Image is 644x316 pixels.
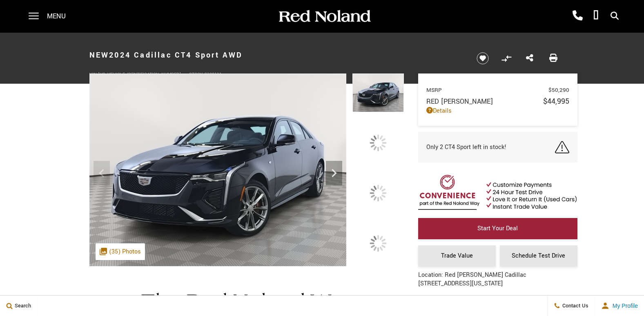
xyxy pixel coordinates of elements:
[418,288,454,296] a: 719.633.4633
[426,86,569,94] a: MSRP $50,290
[13,302,31,309] span: Search
[89,71,98,78] span: VIN:
[277,9,371,24] img: Red Noland Auto Group
[595,296,644,316] button: Open user profile menu
[352,73,404,112] img: New 2024 Black Cadillac Sport image 1
[549,53,557,64] a: Print this New 2024 Cadillac CT4 Sport AWD
[326,161,342,185] div: Next
[426,86,548,94] span: MSRP
[418,271,526,303] div: Location: Red [PERSON_NAME] Cadillac [STREET_ADDRESS][US_STATE]
[500,245,577,267] a: Schedule Test Drive
[426,97,543,106] span: Red [PERSON_NAME]
[204,71,222,78] span: C122111
[89,73,346,266] img: New 2024 Black Cadillac Sport image 1
[189,71,204,78] span: Stock:
[89,39,463,71] h1: 2024 Cadillac CT4 Sport AWD
[96,243,145,260] div: (35) Photos
[512,251,565,260] span: Schedule Test Drive
[426,143,506,151] span: Only 2 CT4 Sport left in stock!
[426,107,569,115] a: Details
[560,302,588,309] span: Contact Us
[89,50,109,60] strong: New
[477,224,518,233] span: Start Your Deal
[426,96,569,107] a: Red [PERSON_NAME] $44,995
[418,218,577,239] a: Start Your Deal
[543,96,569,107] span: $44,995
[500,52,513,65] button: Compare Vehicle
[441,251,473,260] span: Trade Value
[548,86,569,94] span: $50,290
[98,71,181,78] span: [US_VEHICLE_IDENTIFICATION_NUMBER]
[418,245,496,267] a: Trade Value
[526,53,533,64] a: Share this New 2024 Cadillac CT4 Sport AWD
[609,303,638,309] span: My Profile
[474,52,492,65] button: Save vehicle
